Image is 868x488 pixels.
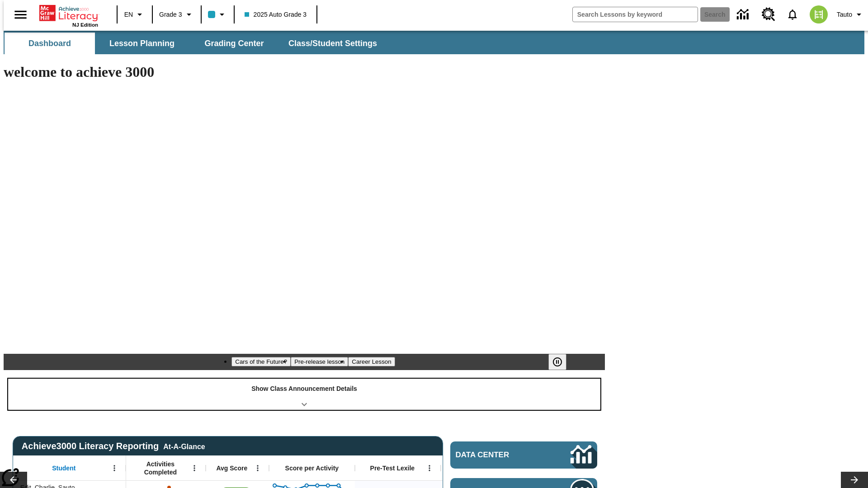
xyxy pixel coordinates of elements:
[4,31,864,54] div: SubNavbar
[548,354,566,370] button: Pause
[52,464,75,472] span: Student
[5,33,95,54] button: Dashboard
[159,10,182,19] span: Grade 3
[231,357,291,366] button: Slide 1 Cars of the Future?
[22,441,205,451] span: Achieve3000 Literacy Reporting
[8,379,600,410] div: Show Class Announcement Details
[4,64,605,80] h1: welcome to achieve 3000
[251,384,357,394] p: Show Class Announcement Details
[163,441,205,451] div: At-A-Glance
[837,10,852,19] span: Tauto
[251,461,264,475] button: Open Menu
[245,10,307,19] span: 2025 Auto Grade 3
[804,3,833,26] button: Select a new avatar
[456,450,540,460] span: Data Center
[450,441,597,469] a: Data Center
[189,33,279,54] button: Grading Center
[124,10,133,19] span: EN
[131,460,190,476] span: Activities Completed
[39,4,98,22] a: Home
[548,354,576,370] div: Pause
[756,2,781,27] a: Resource Center, Will open in new tab
[573,7,698,22] input: search field
[72,22,98,28] span: NJ Edition
[291,357,348,366] button: Slide 2 Pre-release lesson
[120,6,149,23] button: Language: EN, Select a language
[7,1,34,28] button: Open side menu
[4,33,385,54] div: SubNavbar
[216,464,247,472] span: Avg Score
[731,2,756,27] a: Data Center
[348,357,395,366] button: Slide 3 Career Lesson
[281,33,384,54] button: Class/Student Settings
[204,6,231,23] button: Class color is light blue. Change class color
[810,5,828,23] img: avatar image
[833,6,868,23] button: Profile/Settings
[370,464,415,472] span: Pre-Test Lexile
[188,461,201,475] button: Open Menu
[841,472,868,488] button: Lesson carousel, Next
[285,464,339,472] span: Score per Activity
[423,461,436,475] button: Open Menu
[97,33,187,54] button: Lesson Planning
[156,6,198,23] button: Grade: Grade 3, Select a grade
[781,3,804,26] a: Notifications
[108,461,121,475] button: Open Menu
[39,3,98,28] div: Home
